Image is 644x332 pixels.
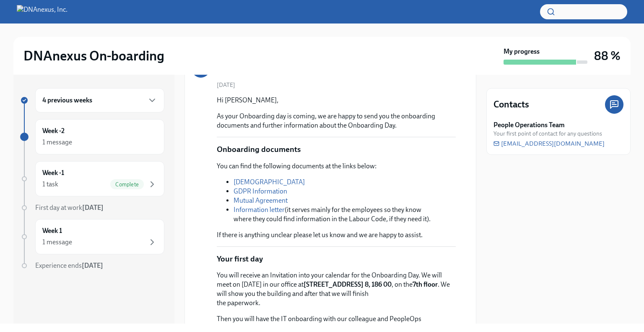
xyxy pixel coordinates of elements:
h4: Contacts [493,98,529,111]
strong: People Operations Team [493,120,565,130]
h6: Week 1 [42,226,62,235]
span: [DATE] [217,81,235,89]
div: 1 message [42,238,72,247]
p: If there is anything unclear please let us know and we are happy to assist. [217,230,431,240]
strong: [DATE] [82,261,103,269]
p: As your Onboarding day is coming, we are happy to send you the onboarding documents and further i... [217,112,456,130]
a: First day at work[DATE] [20,203,164,212]
p: You can find the following documents at the links below: [217,162,431,171]
a: Week -21 message [20,119,164,154]
h6: 4 previous weeks [42,96,92,105]
div: 1 task [42,180,58,189]
a: Week -11 taskComplete [20,161,164,196]
strong: My progress [504,47,540,56]
a: Week 11 message [20,219,164,254]
img: DNAnexus, Inc. [17,5,68,18]
div: 4 previous weeks [35,88,164,112]
p: You will receive an Invitation into your calendar for the Onboarding Day. We will meet on [DATE] ... [217,271,456,308]
a: [EMAIL_ADDRESS][DOMAIN_NAME] [493,139,605,148]
p: Your first day [217,254,263,264]
p: Hi [PERSON_NAME], [217,96,456,105]
a: Information letter [234,206,285,214]
strong: [DATE] [82,204,104,212]
a: [DEMOGRAPHIC_DATA] [234,178,305,186]
strong: [STREET_ADDRESS] 8, 186 00 [304,280,392,288]
h2: DNAnexus On-boarding [23,47,164,64]
a: Mutual Agreement [234,196,288,204]
strong: 7th floor [413,280,438,288]
span: First day at work [35,204,104,212]
span: Complete [110,181,144,188]
p: Onboarding documents [217,144,301,155]
span: Experience ends [35,261,103,269]
div: 1 message [42,138,72,147]
h6: Week -1 [42,168,64,178]
h3: 88 % [594,48,621,63]
h6: Week -2 [42,126,65,136]
li: (it serves mainly for the employees so they know where they could find information in the Labour ... [234,205,431,224]
span: Your first point of contact for any questions [493,130,602,138]
a: GDPR Information [234,187,287,195]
